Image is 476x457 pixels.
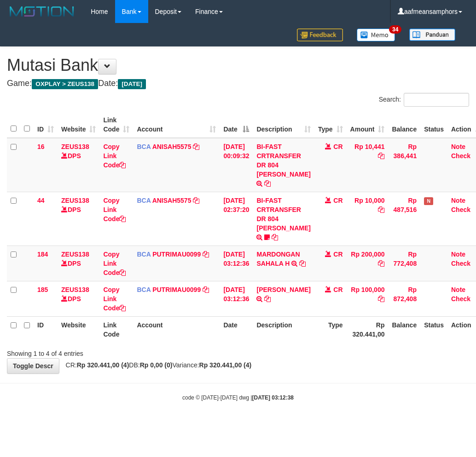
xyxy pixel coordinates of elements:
[152,251,201,258] a: PUTRIMAU0099
[61,251,89,258] a: ZEUS138
[272,234,278,241] a: Copy BI-FAST CRTRANSFER DR 804 SUKARDI to clipboard
[333,197,342,204] span: CR
[256,286,310,293] a: [PERSON_NAME]
[451,260,470,267] a: Check
[420,112,447,138] th: Status
[37,197,45,204] span: 44
[32,79,98,89] span: OXPLAY > ZEUS138
[140,361,173,369] strong: Rp 0,00 (0)
[347,246,389,281] td: Rp 200,000
[451,143,465,150] a: Note
[314,316,347,343] th: Type
[58,281,99,316] td: DPS
[378,152,384,160] a: Copy Rp 10,441 to clipboard
[220,316,253,343] th: Date
[388,138,420,192] td: Rp 386,441
[256,251,300,267] a: MARDONGAN SAHALA H
[103,286,126,312] a: Copy Link Code
[333,251,342,258] span: CR
[357,29,395,41] img: Button%20Memo.svg
[347,112,389,138] th: Amount: activate to sort column ascending
[388,112,420,138] th: Balance
[347,281,389,316] td: Rp 100,000
[152,286,201,293] a: PUTRIMAU0099
[34,112,58,138] th: ID: activate to sort column ascending
[253,192,314,246] td: BI-FAST CRTRANSFER DR 804 [PERSON_NAME]
[137,286,151,293] span: BCA
[388,316,420,343] th: Balance
[253,138,314,192] td: BI-FAST CRTRANSFER DR 804 [PERSON_NAME]
[7,345,192,358] div: Showing 1 to 4 of 4 entries
[193,197,199,204] a: Copy ANISAH5575 to clipboard
[424,197,433,205] span: Has Note
[314,112,347,138] th: Type: activate to sort column ascending
[451,286,465,293] a: Note
[378,206,384,213] a: Copy Rp 10,000 to clipboard
[61,143,89,150] a: ZEUS138
[347,316,389,343] th: Rp 320.441,00
[409,29,455,41] img: panduan.png
[253,112,314,138] th: Description: activate to sort column ascending
[193,143,199,150] a: Copy ANISAH5575 to clipboard
[253,316,314,343] th: Description
[451,295,470,303] a: Check
[220,281,253,316] td: [DATE] 03:12:36
[58,192,99,246] td: DPS
[58,112,99,138] th: Website: activate to sort column ascending
[451,197,465,204] a: Note
[389,25,401,34] span: 34
[388,246,420,281] td: Rp 772,408
[451,152,470,160] a: Check
[203,251,209,258] a: Copy PUTRIMAU0099 to clipboard
[388,281,420,316] td: Rp 872,408
[388,192,420,246] td: Rp 487,516
[220,246,253,281] td: [DATE] 03:12:36
[137,251,151,258] span: BCA
[404,93,469,107] input: Search:
[152,197,192,204] a: ANISAH5575
[61,361,252,369] span: CR: DB: Variance:
[203,286,209,293] a: Copy PUTRIMAU0099 to clipboard
[7,358,59,374] a: Toggle Descr
[7,79,469,88] h4: Game: Date:
[133,316,220,343] th: Account
[220,192,253,246] td: [DATE] 02:37:20
[350,23,402,46] a: 34
[137,197,151,204] span: BCA
[264,295,271,303] a: Copy YADI HARDIYANSYAH to clipboard
[420,316,447,343] th: Status
[99,112,133,138] th: Link Code: activate to sort column ascending
[103,143,126,169] a: Copy Link Code
[77,361,129,369] strong: Rp 320.441,00 (4)
[37,143,45,150] span: 16
[103,251,126,276] a: Copy Link Code
[34,316,58,343] th: ID
[451,251,465,258] a: Note
[347,138,389,192] td: Rp 10,441
[220,138,253,192] td: [DATE] 00:09:32
[252,394,294,401] strong: [DATE] 03:12:38
[58,316,99,343] th: Website
[347,192,389,246] td: Rp 10,000
[451,206,470,213] a: Check
[37,251,48,258] span: 184
[152,143,192,150] a: ANISAH5575
[118,79,146,89] span: [DATE]
[378,295,384,303] a: Copy Rp 100,000 to clipboard
[7,56,469,74] h1: Mutasi Bank
[333,286,342,293] span: CR
[7,5,77,18] img: MOTION_logo.png
[299,260,306,267] a: Copy MARDONGAN SAHALA H to clipboard
[133,112,220,138] th: Account: activate to sort column ascending
[182,394,294,401] small: code © [DATE]-[DATE] dwg |
[61,197,89,204] a: ZEUS138
[137,143,151,150] span: BCA
[297,29,343,41] img: Feedback.jpg
[58,246,99,281] td: DPS
[220,112,253,138] th: Date: activate to sort column descending
[378,260,384,267] a: Copy Rp 200,000 to clipboard
[103,197,126,223] a: Copy Link Code
[58,138,99,192] td: DPS
[99,316,133,343] th: Link Code
[61,286,89,293] a: ZEUS138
